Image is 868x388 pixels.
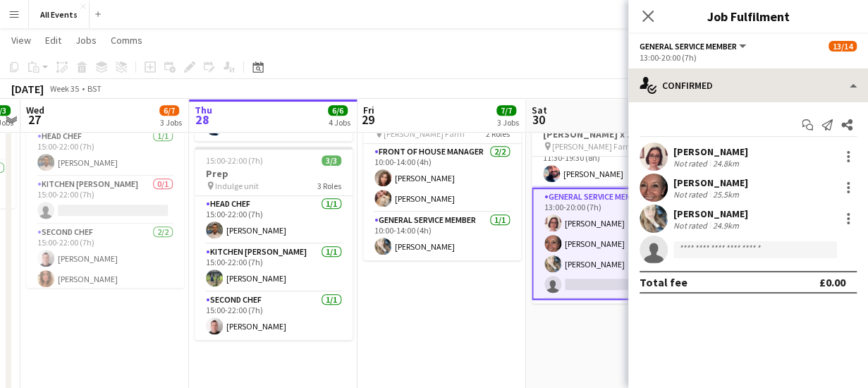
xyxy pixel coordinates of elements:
div: 3 Jobs [497,117,519,128]
span: 6/7 [159,105,179,116]
div: 24.9km [710,220,742,231]
span: Thu [195,104,212,116]
app-card-role: Head Chef1/111:30-19:30 (8h)[PERSON_NAME] [532,140,690,188]
span: 30 [530,111,547,128]
div: Not rated [673,220,710,231]
div: Confirmed [628,68,868,102]
div: 24.8km [710,158,742,169]
span: Sat [532,104,547,116]
div: £0.00 [819,275,845,289]
app-job-card: 10:00-14:00 (4h)3/3Event site set [PERSON_NAME] Farm2 RolesFront of House Manager2/210:00-14:00 (... [363,95,521,260]
span: Comms [111,34,142,47]
span: 15:00-22:00 (7h) [206,155,263,166]
app-card-role: Second Chef1/115:00-22:00 (7h)[PERSON_NAME] [195,292,353,340]
app-card-role: Kitchen [PERSON_NAME]1/115:00-22:00 (7h)[PERSON_NAME] [195,244,353,292]
app-job-card: 15:00-22:00 (7h)3/4Prep Indulge unit3 RolesHead Chef1/115:00-22:00 (7h)[PERSON_NAME]Kitchen [PERS... [26,79,184,288]
span: General service member [640,41,737,51]
span: Indulge unit [215,181,259,191]
div: Total fee [640,275,687,289]
button: All Events [29,1,90,28]
app-card-role: General service member1/110:00-14:00 (4h)[PERSON_NAME] [363,212,521,260]
a: Jobs [70,31,102,49]
app-card-role: General service member2A3/413:00-20:00 (7h)[PERSON_NAME][PERSON_NAME][PERSON_NAME] [532,188,690,300]
div: 25.5km [710,189,742,200]
div: Not rated [673,158,710,169]
span: Edit [45,34,61,47]
a: View [6,31,37,49]
span: [PERSON_NAME] Farm [552,141,633,152]
app-card-role: Front of House Manager2/210:00-14:00 (4h)[PERSON_NAME][PERSON_NAME] [363,144,521,212]
a: Comms [105,31,148,49]
app-card-role: Kitchen [PERSON_NAME]0/115:00-22:00 (7h) [26,176,184,224]
span: 3 Roles [317,181,341,191]
div: 4 Jobs [329,117,350,128]
button: General service member [640,41,748,51]
app-card-role: Head Chef1/115:00-22:00 (7h)[PERSON_NAME] [26,128,184,176]
span: 6/6 [328,105,348,116]
span: Fri [363,104,374,116]
span: 7/7 [496,105,516,116]
div: Not rated [673,189,710,200]
h3: Prep [195,167,353,180]
span: View [11,34,31,47]
span: 28 [192,111,212,128]
div: 13:00-20:00 (7h) [640,52,857,63]
app-card-role: Head Chef1/115:00-22:00 (7h)[PERSON_NAME] [195,196,353,244]
span: Week 35 [47,83,82,94]
div: [DATE] [11,82,44,96]
div: [PERSON_NAME] [673,145,748,158]
a: Edit [39,31,67,49]
span: 29 [361,111,374,128]
span: 2 Roles [486,128,510,139]
app-job-card: 15:00-22:00 (7h)3/3Prep Indulge unit3 RolesHead Chef1/115:00-22:00 (7h)[PERSON_NAME]Kitchen [PERS... [195,147,353,340]
app-card-role: Second Chef2/215:00-22:00 (7h)[PERSON_NAME][PERSON_NAME] [26,224,184,293]
span: Jobs [75,34,97,47]
app-job-card: 11:00-00:30 (13h30m) (Sun)13/14[PERSON_NAME] and [PERSON_NAME] x 126 AWF [PERSON_NAME] Farm8 Role... [532,95,690,303]
span: 3/3 [322,155,341,166]
span: 27 [24,111,44,128]
div: 3 Jobs [160,117,182,128]
span: 13/14 [829,41,857,51]
span: [PERSON_NAME] Farm [384,128,465,139]
div: BST [87,83,102,94]
app-card-role: Second Chef1/1 [532,300,690,348]
h3: Job Fulfilment [628,7,868,25]
div: [PERSON_NAME] [673,207,748,220]
div: [PERSON_NAME] [673,176,748,189]
span: Wed [26,104,44,116]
